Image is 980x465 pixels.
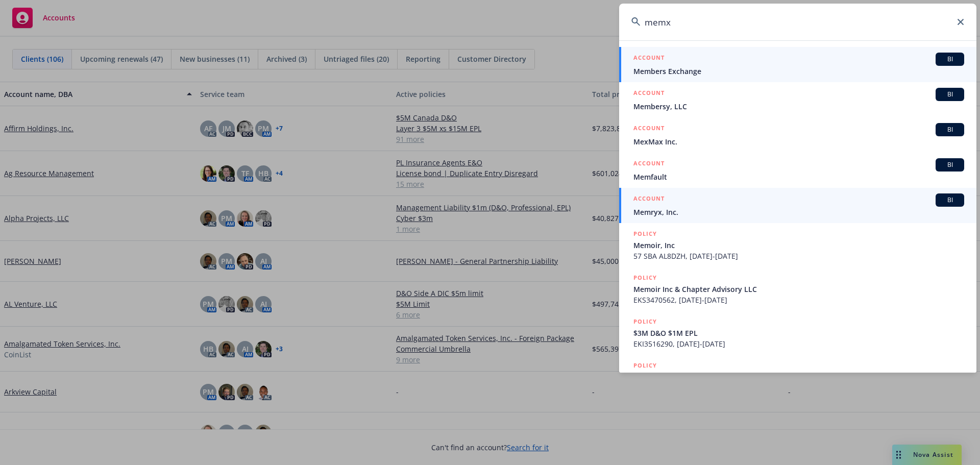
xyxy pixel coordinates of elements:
input: Search... [619,4,976,40]
a: ACCOUNTBIMembersy, LLC [619,82,976,117]
a: ACCOUNTBIMemfault [619,153,976,188]
span: Memryx, Inc. [633,207,964,217]
a: ACCOUNTBIMemryx, Inc. [619,188,976,223]
span: BI [940,125,960,134]
span: EKI3516290, [DATE]-[DATE] [633,338,964,349]
span: BI [940,90,960,99]
h5: POLICY [633,360,657,371]
span: BI [940,195,960,205]
span: Membersy, LLC [633,101,964,112]
span: Memoir Inc & Chapter Advisory LLC [633,284,964,295]
span: Memfault [633,172,964,182]
a: POLICYMemoir Inc & Chapter Advisory LLCEKS3470562, [DATE]-[DATE] [619,267,976,311]
a: POLICYMemoir, Inc57 SBA AL8DZH, [DATE]-[DATE] [619,223,976,267]
h5: POLICY [633,273,657,283]
span: BI [940,160,960,169]
h5: ACCOUNT [633,193,665,206]
a: POLICYMemoir Inc. & Chapter Advisory, LLC - Excess Liability [619,355,976,399]
a: ACCOUNTBIMexMax Inc. [619,117,976,153]
span: BI [940,55,960,64]
span: 57 SBA AL8DZH, [DATE]-[DATE] [633,251,964,261]
span: EKS3470562, [DATE]-[DATE] [633,295,964,305]
h5: ACCOUNT [633,158,665,170]
span: Members Exchange [633,66,964,77]
span: Memoir Inc. & Chapter Advisory, LLC - Excess Liability [633,372,964,382]
h5: POLICY [633,229,657,239]
span: MexMax Inc. [633,136,964,147]
a: POLICY$3M D&O $1M EPLEKI3516290, [DATE]-[DATE] [619,311,976,355]
span: $3M D&O $1M EPL [633,328,964,338]
span: Memoir, Inc [633,240,964,251]
h5: ACCOUNT [633,123,665,135]
h5: POLICY [633,316,657,327]
h5: ACCOUNT [633,88,665,100]
h5: ACCOUNT [633,53,665,65]
a: ACCOUNTBIMembers Exchange [619,47,976,82]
